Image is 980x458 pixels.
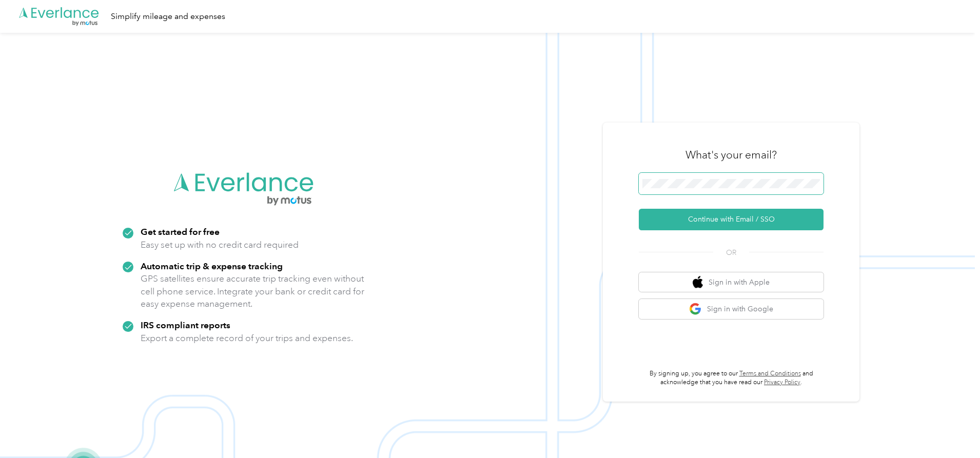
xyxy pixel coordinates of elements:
[693,276,703,289] img: apple logo
[639,272,824,292] button: apple logoSign in with Apple
[141,272,365,310] p: GPS satellites ensure accurate trip tracking even without cell phone service. Integrate your bank...
[111,10,225,23] div: Simplify mileage and expenses
[141,226,220,237] strong: Get started for free
[639,369,824,387] p: By signing up, you agree to our and acknowledge that you have read our .
[689,303,702,315] img: google logo
[639,299,824,319] button: google logoSign in with Google
[739,370,801,377] a: Terms and Conditions
[713,247,749,258] span: OR
[141,238,299,251] p: Easy set up with no credit card required
[764,379,800,386] a: Privacy Policy
[685,148,777,162] h3: What's your email?
[141,320,230,330] strong: IRS compliant reports
[141,332,353,345] p: Export a complete record of your trips and expenses.
[639,209,824,230] button: Continue with Email / SSO
[141,261,283,271] strong: Automatic trip & expense tracking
